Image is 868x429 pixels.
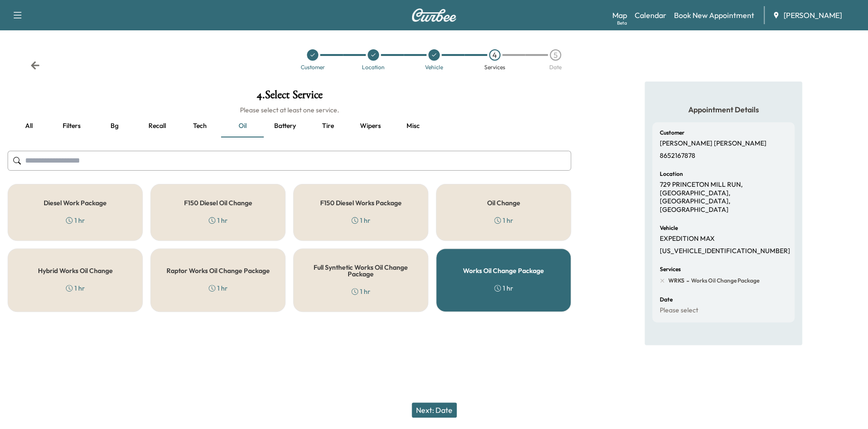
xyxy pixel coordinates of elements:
[487,200,520,206] h5: Oil Change
[320,200,402,206] h5: F150 Diesel Works Package
[8,115,571,137] div: basic tabs example
[66,283,85,293] div: 1 hr
[674,9,754,21] a: Book New Appointment
[184,200,252,206] h5: F150 Diesel Oil Change
[412,402,457,418] button: Next: Date
[309,264,413,277] h5: Full Synthetic Works Oil Change Package
[392,115,434,137] button: Misc
[660,130,684,136] h6: Customer
[8,89,571,105] h1: 4 . Select Service
[660,247,790,256] p: [US_VEHICLE_IDENTIFICATION_NUMBER]
[264,115,306,137] button: Battery
[351,216,370,225] div: 1 hr
[660,235,715,243] p: EXPEDITION MAX
[44,200,107,206] h5: Diesel Work Package
[93,115,136,137] button: Bg
[660,139,766,148] p: [PERSON_NAME] [PERSON_NAME]
[209,283,228,293] div: 1 hr
[689,277,759,284] span: Works Oil Change Package
[301,64,325,70] div: Customer
[30,61,40,70] div: Back
[166,267,270,274] h5: Raptor Works Oil Change Package
[489,49,500,61] div: 4
[484,64,505,70] div: Services
[8,115,50,137] button: all
[660,181,787,214] p: 729 PRINCETON MILL RUN, [GEOGRAPHIC_DATA], [GEOGRAPHIC_DATA], [GEOGRAPHIC_DATA]
[38,267,113,274] h5: Hybrid Works Oil Change
[221,115,264,137] button: Oil
[494,283,513,293] div: 1 hr
[349,115,392,137] button: Wipers
[136,115,178,137] button: Recall
[351,287,370,296] div: 1 hr
[550,49,561,61] div: 5
[494,216,513,225] div: 1 hr
[668,277,684,284] span: WRKS
[362,64,385,70] div: Location
[66,216,85,225] div: 1 hr
[684,276,689,285] span: -
[660,297,673,302] h6: Date
[660,225,678,231] h6: Vehicle
[8,105,571,115] h6: Please select at least one service.
[660,171,683,177] h6: Location
[463,267,544,274] h5: Works Oil Change Package
[617,19,627,27] div: Beta
[784,9,842,21] span: [PERSON_NAME]
[411,9,457,22] img: Curbee Logo
[306,115,349,137] button: Tire
[660,152,695,160] p: 8652167878
[652,104,794,115] h5: Appointment Details
[549,64,562,70] div: Date
[660,306,698,315] p: Please select
[209,216,228,225] div: 1 hr
[660,266,681,272] h6: Services
[178,115,221,137] button: Tech
[425,64,443,70] div: Vehicle
[635,9,666,21] a: Calendar
[612,9,627,21] a: MapBeta
[50,115,93,137] button: Filters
